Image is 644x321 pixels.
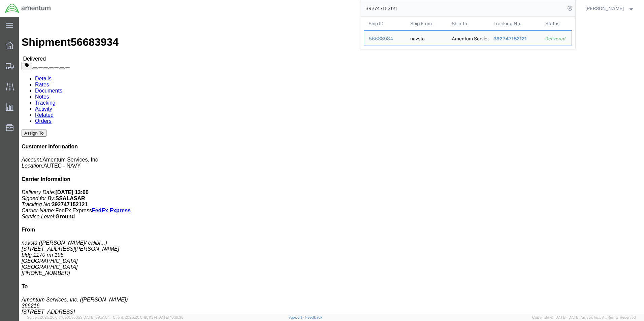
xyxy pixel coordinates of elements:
[447,17,489,30] th: Ship To
[493,36,526,41] span: 392747152121
[83,315,110,319] span: [DATE] 09:51:04
[113,315,184,319] span: Client: 2025.20.0-8b113f4
[364,17,406,30] th: Ship ID
[157,315,184,319] span: [DATE] 10:16:38
[585,4,635,12] button: [PERSON_NAME]
[364,17,575,49] table: Search Results
[19,17,644,314] iframe: FS Legacy Container
[452,31,484,45] div: Amentum Services, Inc.
[288,315,305,319] a: Support
[585,5,624,12] span: Charles Grant
[488,17,541,30] th: Tracking Nu.
[27,315,110,319] span: Server: 2025.20.0-710e05ee653
[410,31,424,45] div: navsta
[305,315,322,319] a: Feedback
[541,17,572,30] th: Status
[532,315,636,320] span: Copyright © [DATE]-[DATE] Agistix Inc., All Rights Reserved
[5,3,51,13] img: logo
[545,35,567,42] div: Delivered
[405,17,447,30] th: Ship From
[360,0,565,16] input: Search for shipment number, reference number
[493,35,536,42] div: 392747152121
[369,35,401,42] div: 56683934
